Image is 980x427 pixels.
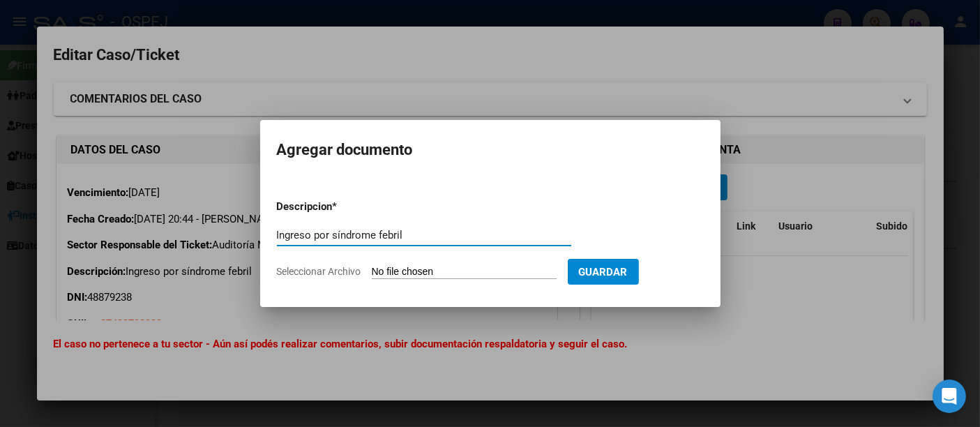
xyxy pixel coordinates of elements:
[568,259,639,285] button: Guardar
[277,199,405,215] p: Descripcion
[933,380,966,413] div: Open Intercom Messenger
[579,266,628,278] span: Guardar
[277,266,361,277] span: Seleccionar Archivo
[277,137,704,163] h2: Agregar documento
